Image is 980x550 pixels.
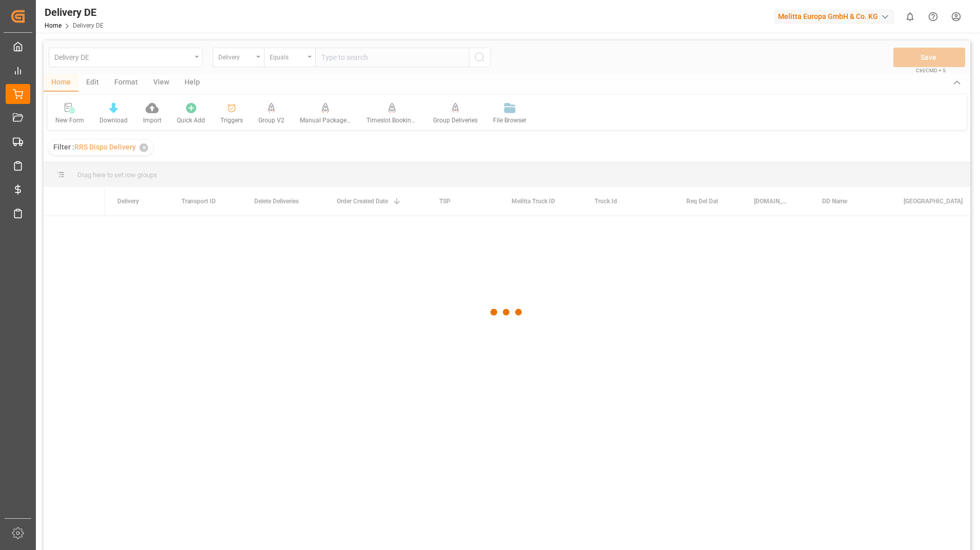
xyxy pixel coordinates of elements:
button: Melitta Europa GmbH & Co. KG [774,7,899,26]
div: Delivery DE [45,5,104,20]
div: Melitta Europa GmbH & Co. KG [774,9,894,24]
button: show 0 new notifications [899,5,922,28]
button: Help Center [922,5,945,28]
a: Home [45,22,62,29]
